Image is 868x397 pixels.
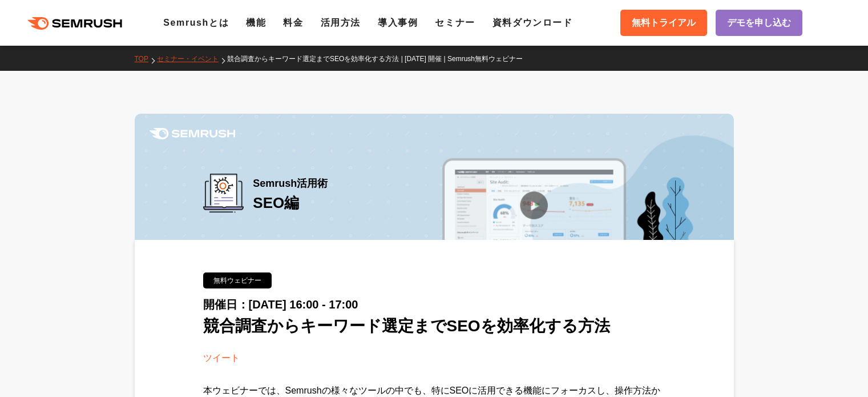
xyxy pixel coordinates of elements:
a: ツイート [203,353,240,363]
img: Semrush [150,128,235,139]
div: 無料ウェビナー [203,272,272,288]
a: デモを申し込む [716,10,802,36]
a: 無料トライアル [620,10,707,36]
a: 資料ダウンロード [492,18,573,27]
span: 競合調査からキーワード選定までSEOを効率化する方法 [203,317,610,335]
a: TOP [135,55,157,63]
a: 導入事例 [378,18,418,27]
span: デモを申し込む [727,15,791,30]
a: 競合調査からキーワード選定までSEOを効率化する方法 | [DATE] 開催 | Semrush無料ウェビナー [227,55,531,63]
span: Semrush活用術 [253,174,328,193]
span: SEO編 [253,194,299,211]
span: 無料トライアル [632,15,696,30]
span: 開催日：[DATE] 16:00 - 17:00 [203,298,358,311]
a: 活用方法 [321,18,361,27]
a: Semrushとは [163,18,229,27]
a: セミナー・イベント [157,55,227,63]
a: 料金 [283,18,303,27]
a: セミナー [435,18,475,27]
a: 機能 [246,18,266,27]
